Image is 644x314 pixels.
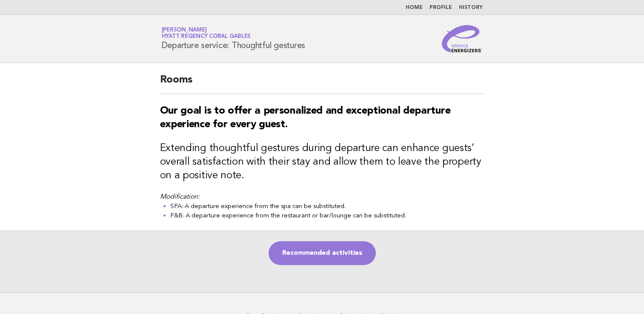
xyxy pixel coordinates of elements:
em: Modification: [160,194,200,200]
li: SPA: A departure experience from the spa can be substituted. [170,202,484,211]
a: [PERSON_NAME]Hyatt Regency Coral Gables [162,27,251,39]
a: Profile [429,5,452,10]
h2: Rooms [160,73,484,94]
h1: Departure service: Thoughtful gestures [162,28,306,50]
img: Service Energizers [442,25,483,52]
a: History [459,5,483,10]
span: Hyatt Regency Coral Gables [162,34,251,40]
li: F&B: A departure experience from the restaurant or bar/lounge can be substituted. [170,211,484,220]
a: Recommended activities [269,241,376,265]
a: Home [406,5,423,10]
strong: Our goal is to offer a personalized and exceptional departure experience for every guest. [160,106,451,130]
h3: Extending thoughtful gestures during departure can enhance guests’ overall satisfaction with thei... [160,142,484,183]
